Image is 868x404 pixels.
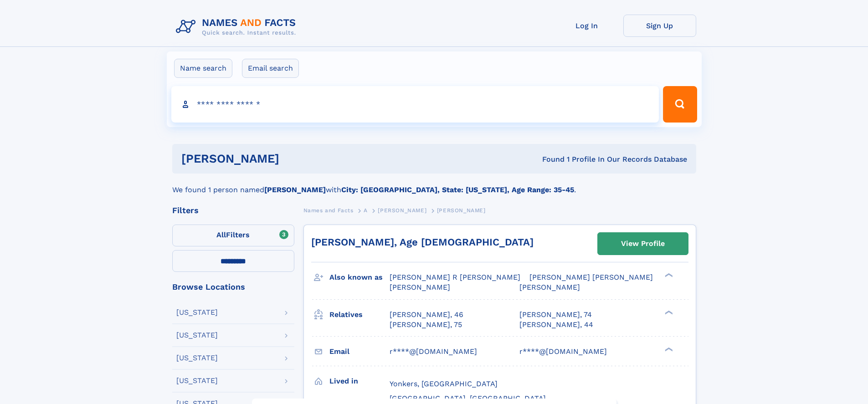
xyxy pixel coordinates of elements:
[663,309,673,315] div: ❯
[364,205,368,216] a: A
[329,307,390,322] h3: Relatives
[172,225,294,246] label: Filters
[519,310,592,320] a: [PERSON_NAME], 74
[216,230,226,239] span: All
[663,272,673,278] div: ❯
[329,270,390,285] h3: Also known as
[390,394,546,403] span: [GEOGRAPHIC_DATA], [GEOGRAPHIC_DATA]
[171,86,659,123] input: search input
[437,207,486,214] span: [PERSON_NAME]
[364,207,368,214] span: A
[623,15,696,37] a: Sign Up
[390,320,462,330] a: [PERSON_NAME], 75
[303,205,354,216] a: Names and Facts
[329,373,390,389] h3: Lived in
[176,332,218,339] div: [US_STATE]
[242,59,299,78] label: Email search
[378,205,426,216] a: [PERSON_NAME]
[390,310,463,320] a: [PERSON_NAME], 46
[378,207,426,214] span: [PERSON_NAME]
[390,379,498,388] span: Yonkers, [GEOGRAPHIC_DATA]
[519,320,593,330] a: [PERSON_NAME], 44
[172,283,294,291] div: Browse Locations
[390,273,520,281] span: [PERSON_NAME] R [PERSON_NAME]
[663,346,673,352] div: ❯
[663,86,697,123] button: Search Button
[621,233,665,254] div: View Profile
[176,377,218,384] div: [US_STATE]
[172,206,294,215] div: Filters
[264,185,326,194] b: [PERSON_NAME]
[519,283,580,291] span: [PERSON_NAME]
[390,283,450,291] span: [PERSON_NAME]
[181,153,411,164] h1: [PERSON_NAME]
[172,15,303,39] img: Logo Names and Facts
[341,185,574,194] b: City: [GEOGRAPHIC_DATA], State: [US_STATE], Age Range: 35-45
[529,273,653,281] span: [PERSON_NAME] [PERSON_NAME]
[411,154,687,164] div: Found 1 Profile In Our Records Database
[174,59,232,78] label: Name search
[172,174,696,195] div: We found 1 person named with .
[176,309,218,316] div: [US_STATE]
[176,354,218,362] div: [US_STATE]
[598,233,688,255] a: View Profile
[550,15,623,37] a: Log In
[311,236,534,248] a: [PERSON_NAME], Age [DEMOGRAPHIC_DATA]
[329,344,390,359] h3: Email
